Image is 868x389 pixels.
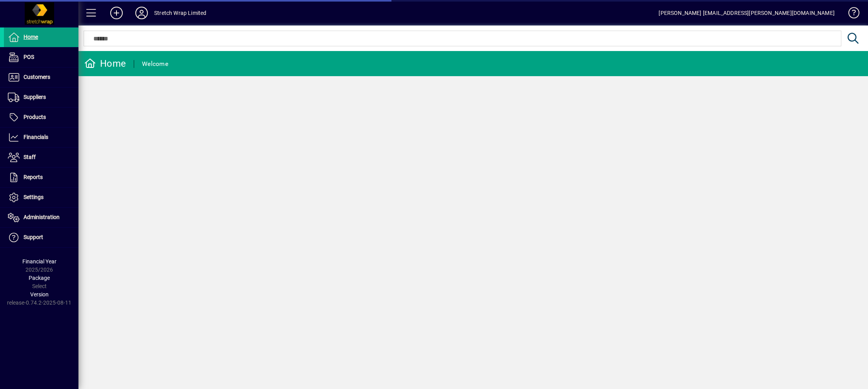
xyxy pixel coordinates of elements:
span: Reports [24,174,43,180]
button: Add [104,6,129,20]
div: [PERSON_NAME] [EMAIL_ADDRESS][PERSON_NAME][DOMAIN_NAME] [659,7,835,19]
span: Settings [24,194,44,200]
a: Products [4,108,78,127]
span: Customers [24,74,50,80]
span: Financials [24,134,48,140]
span: Staff [24,154,36,160]
span: Support [24,234,43,240]
span: Suppliers [24,94,46,100]
a: Customers [4,68,78,87]
a: POS [4,47,78,67]
span: Version [30,291,49,298]
div: Home [84,57,126,70]
a: Reports [4,168,78,187]
div: Stretch Wrap Limited [154,7,207,19]
span: Administration [24,214,60,220]
span: Home [24,34,38,40]
a: Settings [4,188,78,207]
span: Products [24,114,46,120]
a: Administration [4,208,78,227]
a: Staff [4,148,78,167]
span: Financial Year [22,258,56,265]
button: Profile [129,6,154,20]
span: Package [29,275,50,281]
a: Suppliers [4,88,78,107]
a: Support [4,228,78,247]
div: Welcome [142,58,168,70]
a: Financials [4,128,78,147]
a: Knowledge Base [843,2,858,27]
span: POS [24,54,34,60]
